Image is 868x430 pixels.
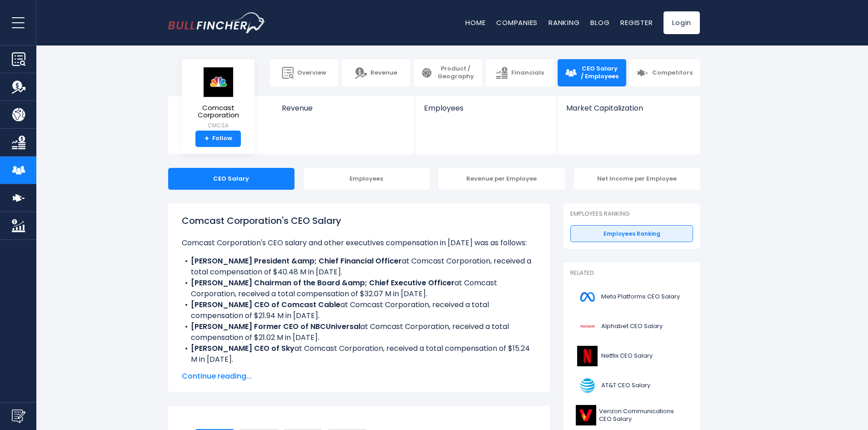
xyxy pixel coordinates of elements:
li: at Comcast Corporation, received a total compensation of $32.07 M in [DATE]. [182,278,536,299]
a: Netflix CEO Salary [570,344,693,369]
b: [PERSON_NAME] Former CEO of NBCUniversal [191,321,360,332]
span: Verizon Communications CEO Salary [599,408,688,423]
p: Employees Ranking [570,210,693,218]
div: Employees [304,168,430,190]
li: at Comcast Corporation, received a total compensation of $15.24 M in [DATE]. [182,343,536,365]
b: [PERSON_NAME] President &amp; Chief Financial Officer [191,256,402,266]
span: Revenue [282,104,406,112]
span: CEO Salary / Employees [580,65,619,81]
span: Alphabet CEO Salary [601,323,663,330]
b: [PERSON_NAME] CEO of Sky [191,343,294,354]
div: CEO Salary [168,168,294,190]
a: Product / Geography [414,59,482,86]
p: Comcast Corporation's CEO salary and other executives compensation in [DATE] was as follows: [182,238,536,248]
a: Comcast Corporation CMCSA [189,66,248,131]
span: Competitors [652,69,693,77]
a: Ranking [549,18,579,27]
small: CMCSA [189,121,247,130]
span: Netflix CEO Salary [601,352,653,360]
a: Home [465,18,485,27]
a: Market Capitalization [557,96,699,128]
span: AT&T CEO Salary [601,382,650,390]
span: Continue reading... [182,371,536,382]
span: Employees [424,104,547,112]
div: Net Income per Employee [574,168,700,190]
b: [PERSON_NAME] CEO of Comcast Cable [191,299,340,310]
span: Financials [511,69,544,77]
li: at Comcast Corporation, received a total compensation of $40.48 M in [DATE]. [182,256,536,278]
span: Market Capitalization [566,104,690,112]
a: Go to homepage [168,12,266,33]
a: Meta Platforms CEO Salary [570,284,693,309]
a: Companies [496,18,538,27]
a: Financials [485,59,554,86]
a: Competitors [629,59,700,86]
img: NFLX logo [576,346,599,366]
div: Revenue per Employee [439,168,565,190]
a: Blog [590,18,609,27]
img: META logo [576,287,599,307]
img: bullfincher logo [168,12,266,33]
a: +Follow [195,131,241,147]
a: AT&T CEO Salary [570,373,693,398]
b: [PERSON_NAME] Chairman of the Board &amp; Chief Executive Officer [191,278,454,288]
a: Register [620,18,653,27]
span: Overview [297,69,326,77]
a: Revenue [273,96,415,128]
h1: Comcast Corporation's CEO Salary [182,214,536,228]
a: Employees Ranking [570,225,693,243]
li: at Comcast Corporation, received a total compensation of $21.02 M in [DATE]. [182,321,536,343]
img: VZ logo [576,405,596,425]
img: T logo [576,375,599,396]
a: CEO Salary / Employees [558,59,626,86]
span: Product / Geography [436,65,475,81]
li: at Comcast Corporation, received a total compensation of $21.94 M in [DATE]. [182,299,536,321]
p: Related [570,269,693,277]
a: Employees [415,96,556,128]
a: Revenue [342,59,410,86]
a: Verizon Communications CEO Salary [570,403,693,428]
a: Overview [270,59,339,86]
img: GOOGL logo [576,316,599,337]
span: Comcast Corporation [189,104,247,119]
a: Login [663,11,700,34]
strong: + [205,135,209,143]
span: Meta Platforms CEO Salary [601,293,680,301]
span: Revenue [370,69,397,77]
a: Alphabet CEO Salary [570,314,693,339]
